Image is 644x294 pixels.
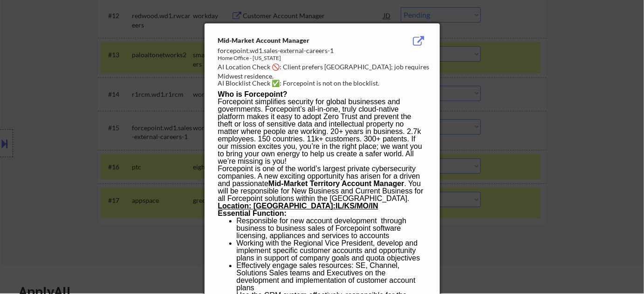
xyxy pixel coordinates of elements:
[268,180,404,187] b: Mid-Market Territory Account Manager
[218,54,379,62] div: Home Office - [US_STATE]
[218,202,336,210] span: Location: [GEOGRAPHIC_DATA]:
[218,79,430,88] div: AI Blocklist Check ✅: Forcepoint is not on the blocklist.
[218,46,379,55] div: forcepoint.wd1.sales-external-careers-1
[218,202,378,210] b: IL/KS/MO/IN
[237,217,407,240] span: Responsible for new account development through business to business sales of Forcepoint software...
[218,165,424,202] span: Forcepoint is one of the world’s largest private cybersecurity companies. A new exciting opportun...
[237,239,420,262] span: Working with the Regional Vice President, develop and implement specific customer accounts and op...
[237,261,416,292] span: Effectively engage sales resources: SE, Channel, Solutions Sales teams and Executives on the deve...
[218,62,430,80] div: AI Location Check 🚫: Client prefers [GEOGRAPHIC_DATA]; job requires Midwest residence.
[218,209,287,217] span: Essential Function:
[218,98,422,165] span: Forcepoint simplifies security for global businesses and governments. Forcepoint’s all-in-one, tr...
[218,90,288,98] span: Who is Forcepoint?
[218,36,379,45] div: Mid-Market Account Manager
